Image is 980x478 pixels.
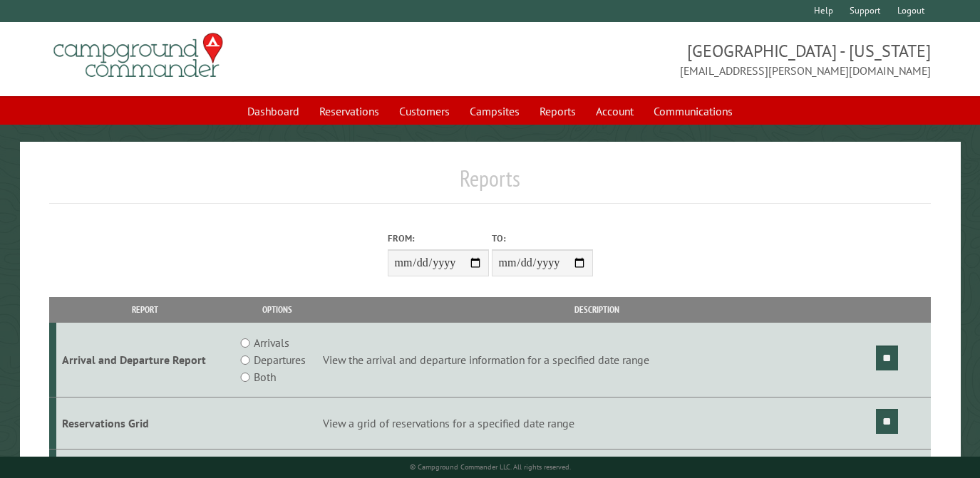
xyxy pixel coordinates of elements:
img: Campground Commander [49,28,227,83]
label: Arrivals [254,334,289,351]
a: Dashboard [239,98,308,125]
h1: Reports [49,165,932,204]
th: Options [234,297,320,322]
label: To: [492,232,593,245]
a: Account [587,98,642,125]
th: Report [56,297,234,322]
span: [GEOGRAPHIC_DATA] - [US_STATE] [EMAIL_ADDRESS][PERSON_NAME][DOMAIN_NAME] [490,39,932,79]
td: View a grid of reservations for a specified date range [320,398,874,450]
label: Departures [254,351,306,368]
th: Description [320,297,874,322]
a: Reservations [311,98,388,125]
small: © Campground Commander LLC. All rights reserved. [410,462,571,472]
label: From: [388,232,489,245]
a: Customers [391,98,458,125]
td: View the arrival and departure information for a specified date range [320,323,874,398]
td: Arrival and Departure Report [56,323,234,398]
label: Both [254,368,276,385]
a: Reports [531,98,584,125]
a: Campsites [461,98,528,125]
td: Reservations Grid [56,398,234,450]
a: Communications [645,98,741,125]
